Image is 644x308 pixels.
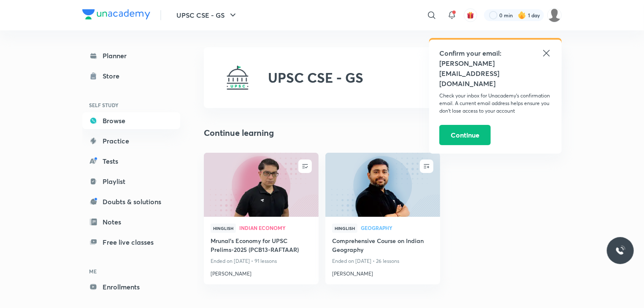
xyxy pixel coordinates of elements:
[82,9,150,22] a: Company Logo
[82,112,180,129] a: Browse
[204,153,319,217] a: new-thumbnail
[211,267,312,278] a: [PERSON_NAME]
[211,236,312,256] a: Mrunal’s Economy for UPSC Prelims-2025 (PCB13-RAFTAAR)
[332,224,357,233] span: Hinglish
[211,256,312,267] p: Ended on [DATE] • 91 lessons
[82,68,180,84] a: Store
[82,9,150,19] img: Company Logo
[324,152,441,217] img: new-thumbnail
[332,236,433,256] a: Comprehensive Course on Indian Geography
[82,47,180,64] a: Planner
[82,132,180,149] a: Practice
[82,278,180,295] a: Enrollments
[171,7,243,24] button: UPSC CSE - GS
[203,152,319,217] img: new-thumbnail
[547,8,562,22] img: Dharvi Panchal
[518,11,526,19] img: streak
[464,8,477,22] button: avatar
[82,264,180,278] h6: ME
[361,225,433,230] span: Geography
[82,98,180,112] h6: SELF STUDY
[325,153,440,217] a: new-thumbnail
[82,213,180,230] a: Notes
[82,234,180,251] a: Free live classes
[332,256,433,267] p: Ended on [DATE] • 26 lessons
[204,127,274,139] h2: Continue learning
[467,11,474,19] img: avatar
[439,58,552,89] h5: [PERSON_NAME][EMAIL_ADDRESS][DOMAIN_NAME]
[268,70,363,86] h2: UPSC CSE - GS
[361,225,433,231] a: Geography
[82,193,180,210] a: Doubts & solutions
[439,125,491,145] button: Continue
[82,173,180,190] a: Playlist
[239,225,312,231] a: Indian Economy
[332,267,433,278] a: [PERSON_NAME]
[439,48,552,58] h5: Confirm your email:
[439,92,552,115] p: Check your inbox for Unacademy’s confirmation email. A current email address helps ensure you don...
[615,246,625,256] img: ttu
[82,153,180,170] a: Tests
[211,224,236,233] span: Hinglish
[103,71,124,81] div: Store
[224,64,251,91] img: UPSC CSE - GS
[239,225,312,230] span: Indian Economy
